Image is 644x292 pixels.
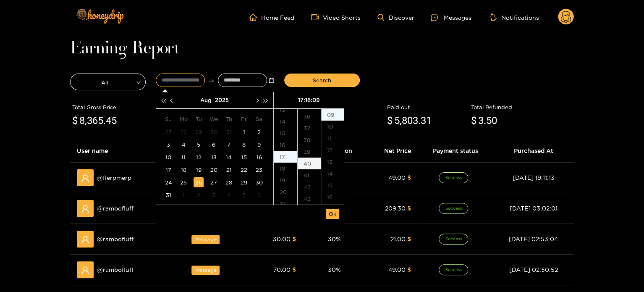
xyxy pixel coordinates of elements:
[71,76,145,88] span: All
[208,77,215,84] span: swap-right
[311,13,361,21] a: Video Shorts
[439,172,468,183] span: Success
[254,127,264,137] div: 2
[178,190,188,200] div: 1
[209,165,219,175] div: 20
[209,177,219,187] div: 27
[388,266,405,273] span: 49.00
[254,152,264,162] div: 16
[251,126,267,138] td: 2025-08-02
[70,43,574,55] h1: Earning Report
[273,236,291,242] span: 30.00
[274,104,297,116] div: 13
[224,177,234,187] div: 28
[274,151,297,163] div: 17
[191,126,206,138] td: 2025-07-29
[236,138,251,151] td: 2025-08-08
[163,152,173,162] div: 10
[239,127,249,137] div: 1
[176,126,191,138] td: 2025-07-28
[292,236,296,242] span: $
[208,77,215,84] span: to
[366,139,417,163] th: Net Price
[513,174,555,181] span: [DATE] 19:11:13
[471,113,476,129] span: $
[176,176,191,189] td: 2025-08-25
[321,109,344,121] div: 09
[221,163,236,176] td: 2025-08-21
[191,266,220,275] span: Message
[194,127,204,137] div: 29
[224,127,234,137] div: 31
[191,112,206,126] th: Tu
[194,177,204,187] div: 26
[103,115,117,126] span: .45
[254,139,264,150] div: 9
[209,139,219,150] div: 6
[329,210,336,218] span: Ok
[215,92,229,108] button: 2025
[161,189,176,201] td: 2025-08-31
[176,138,191,151] td: 2025-08-04
[221,189,236,201] td: 2025-09-04
[251,189,267,201] td: 2025-09-06
[81,174,89,182] span: user
[251,176,267,189] td: 2025-08-30
[239,165,249,175] div: 22
[251,138,267,151] td: 2025-08-09
[394,115,418,126] span: 5,803
[385,205,405,211] span: 209.30
[471,103,572,111] div: Total Refunded
[298,181,321,193] div: 42
[97,204,134,213] span: @ rambofluff
[224,139,234,150] div: 7
[224,165,234,175] div: 21
[178,165,188,175] div: 18
[321,168,344,179] div: 14
[178,139,188,150] div: 4
[221,126,236,138] td: 2025-07-31
[209,152,219,162] div: 13
[161,126,176,138] td: 2025-07-27
[163,127,173,137] div: 27
[239,139,249,150] div: 8
[206,126,221,138] td: 2025-07-30
[321,156,344,168] div: 13
[81,235,89,244] span: user
[163,165,173,175] div: 17
[206,189,221,201] td: 2025-09-03
[439,264,468,275] span: Success
[298,146,321,158] div: 39
[176,163,191,176] td: 2025-08-18
[194,152,204,162] div: 12
[298,193,321,205] div: 43
[206,151,221,163] td: 2025-08-13
[72,103,173,111] div: Total Gross Price
[224,190,234,200] div: 4
[313,76,331,84] span: Search
[387,103,467,111] div: Paid out
[298,122,321,134] div: 37
[387,113,393,129] span: $
[407,205,411,211] span: $
[163,190,173,200] div: 31
[191,163,206,176] td: 2025-08-19
[321,132,344,144] div: 11
[298,134,321,146] div: 38
[284,74,360,87] button: Search
[161,163,176,176] td: 2025-08-17
[224,152,234,162] div: 14
[390,236,405,242] span: 21.00
[236,189,251,201] td: 2025-09-05
[321,203,344,215] div: 17
[221,138,236,151] td: 2025-08-07
[81,266,89,274] span: user
[439,203,468,214] span: Success
[249,13,261,21] span: home
[274,127,297,139] div: 15
[407,174,411,181] span: $
[200,92,212,108] button: Aug
[274,198,297,210] div: 21
[221,176,236,189] td: 2025-08-28
[321,144,344,156] div: 12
